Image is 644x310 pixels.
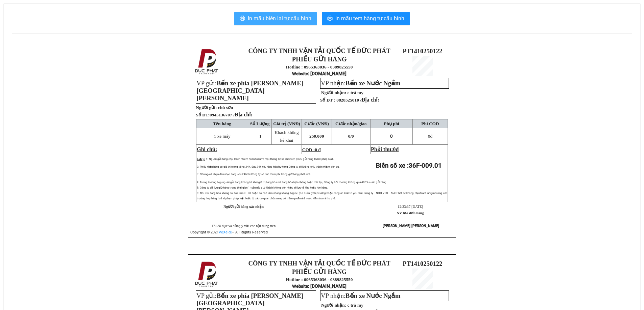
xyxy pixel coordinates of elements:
[352,134,354,139] span: 0
[273,121,300,126] span: Giá trị (VNĐ)
[218,105,233,110] span: chú sơn
[302,147,321,152] span: COD :
[409,162,442,169] span: 36F-009.01
[345,80,401,87] span: Bến xe Nước Ngầm
[421,121,439,126] span: Phí COD
[235,112,253,117] span: Địa chỉ:
[292,268,347,275] strong: PHIẾU GỬI HÀNG
[428,134,432,139] span: đ
[197,181,387,184] span: 4: Trong trường hợp người gửi hàng không kê khai giá trị hàng hóa mà hàng hóa bị hư hỏng hoặc thấ...
[390,134,393,139] span: 0
[397,211,424,215] strong: NV tạo đơn hàng
[321,90,346,95] strong: Người nhận:
[214,134,231,139] span: 1 xe máy
[348,134,354,139] span: 0/
[275,130,299,143] span: Khách không kê khai
[403,260,442,267] span: PT1410250122
[292,283,347,289] strong: : [DOMAIN_NAME]
[197,165,339,168] span: 2: Phiếu nhận hàng có giá trị trong vòng 24h. Sau 24h nếu hàng hóa hư hỏng Công ty sẽ không chịu ...
[223,205,264,208] strong: Người gửi hàng xác nhận
[234,12,317,25] button: printerIn mẫu biên lai tự cấu hình
[428,134,430,139] span: 0
[259,134,262,139] span: 1
[193,48,221,76] img: logo
[292,284,308,289] span: Website
[321,303,346,308] strong: Người nhận:
[206,158,334,161] span: 1: Người gửi hàng chịu trách nhiệm hoàn toàn về mọi thông tin kê khai trên phiếu gửi hàng trước p...
[219,230,232,234] a: VeXeRe
[197,192,447,200] span: 6: Đối với hàng hoá không có hoá đơn GTGT hoặc có hoá đơn nhưng không hợp lệ (do quản lý thị trườ...
[322,12,410,25] button: printerIn mẫu tem hàng tự cấu hình
[309,134,324,139] span: 250.000
[384,121,399,126] span: Phụ phí
[240,16,245,22] span: printer
[376,162,442,169] strong: Biển số xe :
[347,90,363,95] span: c trà my
[320,97,335,103] strong: Số ĐT :
[292,56,347,63] strong: PHIẾU GỬI HÀNG
[321,80,401,87] span: VP nhận:
[396,146,399,152] span: đ
[196,80,303,102] span: VP gửi:
[383,224,439,228] strong: [PERSON_NAME] [PERSON_NAME]
[210,112,253,117] span: 0945136707 /
[371,146,399,152] span: Phải thu:
[250,121,270,126] span: Số Lượng
[197,158,205,161] span: Lưu ý:
[196,112,252,117] strong: Số ĐT:
[292,71,308,76] span: Website
[248,47,390,54] strong: CÔNG TY TNHH VẬN TẢI QUỐC TẾ ĐỨC PHÁT
[335,121,367,126] span: Cước nhận/giao
[196,80,303,102] span: Bến xe phía [PERSON_NAME][GEOGRAPHIC_DATA][PERSON_NAME]
[335,14,404,23] span: In mẫu tem hàng tự cấu hình
[327,16,333,22] span: printer
[403,48,442,55] span: PT1410250122
[286,64,353,69] strong: Hotline : 0965363036 - 0389825550
[315,147,320,152] span: 0 đ
[398,205,423,208] span: 12:33:37 [DATE]
[197,173,311,176] span: 3: Nếu người nhận đến nhận hàng sau 24h thì Công ty sẽ tính thêm phí trông giữ hàng phát sinh.
[213,121,231,126] span: Tên hàng
[393,146,396,152] span: 0
[304,121,329,126] span: Cước (VNĐ)
[345,292,401,299] span: Bến xe Nước Ngầm
[197,186,328,189] span: 5: Công ty chỉ lưu giữ hàng trong thời gian 1 tuần nếu quý khách không đến nhận, sẽ lưu về kho ho...
[197,146,217,152] span: Ghi chú:
[248,14,311,23] span: In mẫu biên lai tự cấu hình
[286,277,353,282] strong: Hotline : 0965363036 - 0389825550
[347,303,363,308] span: c trà my
[196,105,217,110] strong: Người gửi:
[193,260,221,288] img: logo
[248,260,390,267] strong: CÔNG TY TNHH VẬN TẢI QUỐC TẾ ĐỨC PHÁT
[190,230,268,234] span: Copyright © 2021 – All Rights Reserved
[212,224,276,228] span: Tôi đã đọc và đồng ý với các nội dung trên
[336,97,379,103] span: 0828525010 /
[321,292,401,299] span: VP nhận:
[292,71,347,76] strong: : [DOMAIN_NAME]
[361,97,379,103] span: Địa chỉ:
